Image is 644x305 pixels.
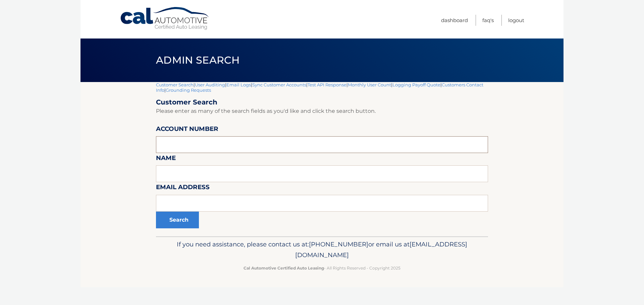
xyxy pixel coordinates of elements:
[348,82,391,87] a: Monthly User Count
[156,54,239,66] span: Admin Search
[244,265,324,271] strong: Cal Automotive Certified Auto Leasing
[156,82,194,87] a: Customer Search
[226,82,251,87] a: Email Logs
[508,15,524,26] a: Logout
[160,239,484,260] p: If you need assistance, please contact us at: or email us at
[482,15,494,26] a: FAQ's
[160,264,484,272] p: - All Rights Reserved - Copyright 2025
[195,82,225,87] a: User Auditing
[156,98,488,106] h2: Customer Search
[156,82,483,93] a: Customers Contact Info
[392,82,440,87] a: Logging Payoff Quote
[308,82,346,87] a: Test API Response
[156,182,210,195] label: Email Address
[441,15,468,26] a: Dashboard
[156,106,488,116] p: Please enter as many of the search fields as you'd like and click the search button.
[156,153,176,165] label: Name
[252,82,306,87] a: Sync Customer Accounts
[309,240,368,248] span: [PHONE_NUMBER]
[120,7,210,30] a: Cal Automotive
[156,212,199,228] button: Search
[156,82,488,236] div: | | | | | | | |
[156,124,218,136] label: Account Number
[166,87,211,93] a: Grounding Requests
